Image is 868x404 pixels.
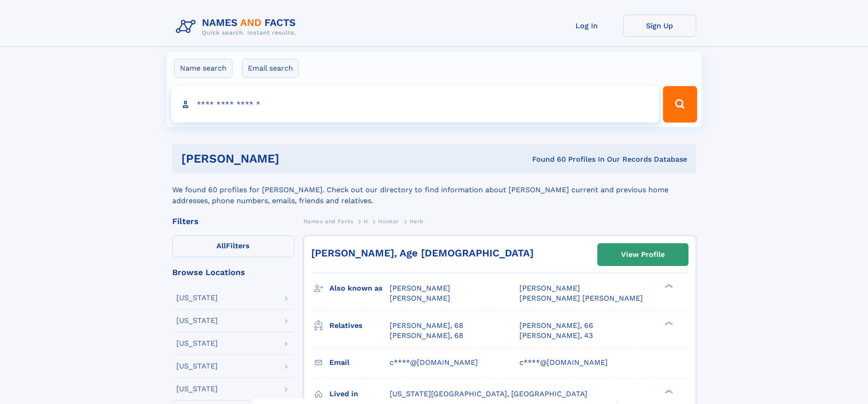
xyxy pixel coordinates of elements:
h3: Relatives [329,318,390,333]
div: ❯ [663,320,673,326]
h3: Email [329,355,390,370]
div: [US_STATE] [176,340,218,347]
div: Filters [172,217,294,225]
a: Sign Up [623,15,696,37]
button: Search Button [663,86,697,123]
div: ❯ [663,389,673,394]
h1: [PERSON_NAME] [181,153,406,164]
span: All [216,241,226,250]
a: [PERSON_NAME], Age [DEMOGRAPHIC_DATA] [311,247,534,259]
span: Herb [410,218,424,225]
span: [PERSON_NAME] [390,294,450,302]
div: We found 60 profiles for [PERSON_NAME]. Check out our directory to find information about [PERSON... [172,174,696,206]
a: Names and Facts [303,215,354,227]
div: View Profile [621,244,665,265]
span: H [364,218,368,225]
span: [US_STATE][GEOGRAPHIC_DATA], [GEOGRAPHIC_DATA] [390,389,587,398]
span: [PERSON_NAME] [519,284,580,292]
div: [US_STATE] [176,363,218,370]
div: ❯ [663,283,673,289]
span: [PERSON_NAME] [390,284,450,292]
div: Browse Locations [172,268,294,276]
a: [PERSON_NAME], 68 [390,331,463,341]
label: Email search [242,59,299,78]
label: Name search [174,59,232,78]
div: [US_STATE] [176,317,218,324]
a: [PERSON_NAME], 43 [519,331,593,341]
input: search input [171,86,659,123]
a: [PERSON_NAME], 66 [519,321,593,331]
h3: Lived in [329,386,390,402]
img: Logo Names and Facts [172,15,303,39]
span: [PERSON_NAME] [PERSON_NAME] [519,294,643,302]
div: Found 60 Profiles In Our Records Database [406,154,687,164]
a: Hooker [378,215,399,227]
a: View Profile [598,244,688,266]
h3: Also known as [329,281,390,296]
a: H [364,215,368,227]
div: [US_STATE] [176,385,218,393]
span: Hooker [378,218,399,225]
label: Filters [172,235,294,257]
div: [US_STATE] [176,294,218,302]
a: [PERSON_NAME], 68 [390,321,463,331]
a: Log In [550,15,623,37]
